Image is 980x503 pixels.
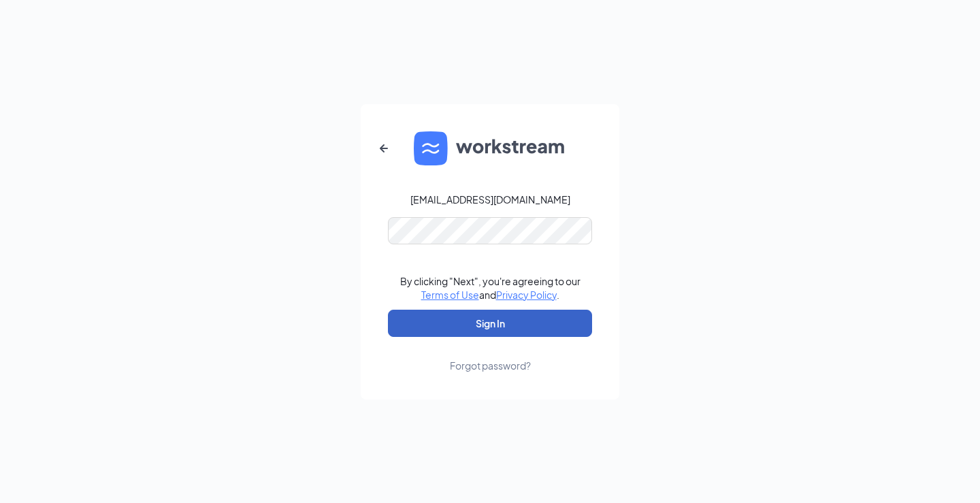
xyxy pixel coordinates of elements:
[376,140,392,157] svg: ArrowLeftNew
[496,289,557,301] a: Privacy Policy
[450,359,531,372] div: Forgot password?
[400,274,581,302] div: By clicking "Next", you're agreeing to our and .
[414,131,566,165] img: WS logo and Workstream text
[410,193,570,206] div: [EMAIL_ADDRESS][DOMAIN_NAME]
[388,310,592,337] button: Sign In
[421,289,479,301] a: Terms of Use
[450,337,531,372] a: Forgot password?
[367,132,400,165] button: ArrowLeftNew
